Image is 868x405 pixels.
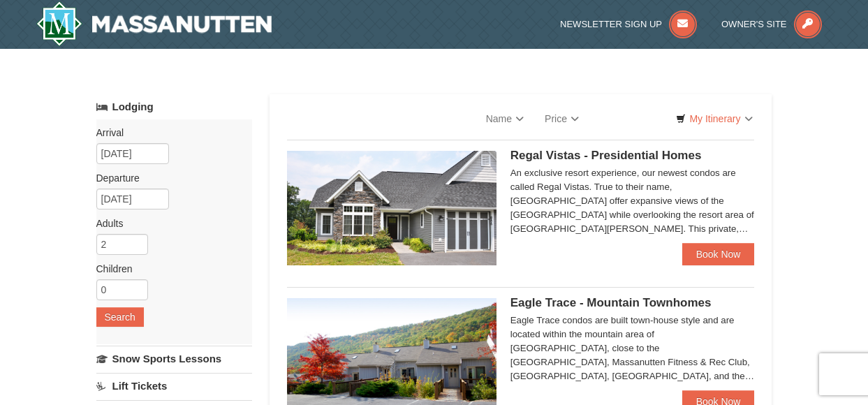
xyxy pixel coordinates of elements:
div: Eagle Trace condos are built town-house style and are located within the mountain area of [GEOGRA... [510,314,755,383]
a: Book Now [682,243,755,265]
div: An exclusive resort experience, our newest condos are called Regal Vistas. True to their name, [G... [510,166,755,236]
label: Adults [96,216,242,230]
a: Owner's Site [721,19,822,29]
label: Departure [96,171,242,185]
label: Arrival [96,126,242,140]
button: Search [96,307,144,327]
a: Lodging [96,94,252,119]
span: Newsletter Sign Up [560,19,662,29]
img: Massanutten Resort Logo [36,1,272,46]
a: Name [476,105,534,133]
span: Owner's Site [721,19,787,29]
a: Massanutten Resort [36,1,272,46]
span: Regal Vistas - Presidential Homes [510,149,702,162]
label: Children [96,262,242,276]
a: My Itinerary [667,108,761,129]
a: Price [534,105,589,133]
a: Lift Tickets [96,373,252,399]
a: Newsletter Sign Up [560,19,697,29]
span: Eagle Trace - Mountain Townhomes [510,296,712,309]
a: Snow Sports Lessons [96,346,252,371]
img: 19218991-1-902409a9.jpg [287,151,496,265]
